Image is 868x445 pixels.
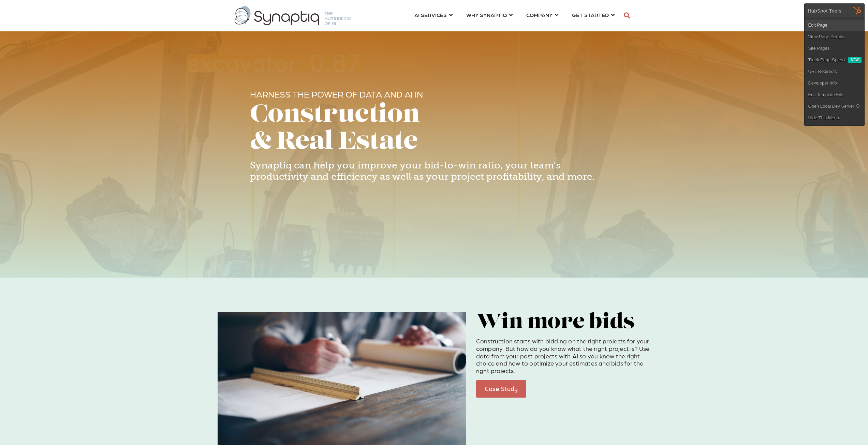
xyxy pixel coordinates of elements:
a: Edit Page [805,19,864,31]
a: AI SERVICES [414,9,453,21]
img: synaptiq logo-1 [235,6,351,25]
nav: menu [408,3,621,28]
span: COMPANY [526,10,553,19]
div: HubSpot Tools Edit PageView Page DetailsSite Pages Track Page Speed New URL RedirectsDeveloper In... [804,3,865,126]
span: AI SERVICES [414,10,447,19]
a: COMPANY [526,9,558,21]
iframe: Embedded CTA [327,186,415,203]
iframe: Embedded CTA [250,186,322,203]
h6: HARNESS THE POWER OF DATA AND AI IN [250,89,618,99]
a: URL Redirects [805,66,864,77]
a: GET STARTED [572,9,615,21]
h1: Construction & Real Estate [250,102,618,156]
span: GET STARTED [572,10,609,19]
a: Site Pages [805,43,864,54]
a: WHY SYNAPTIQ [466,9,513,21]
a: Track Page Speed [805,54,848,66]
a: Edit Template File [805,89,864,101]
p: Construction starts with bidding on the right projects for your company. But how do you know what... [476,337,651,374]
div: New [848,57,862,63]
a: Case Study [476,380,526,398]
a: View Page Details [805,31,864,43]
h4: Synaptiq can help you improve your bid-to-win ratio, your team’s productivity and efficiency as w... [250,160,618,182]
a: Hide This Menu [805,112,864,124]
a: Developer Info [805,77,864,89]
a: Open Local Dev Server [805,101,864,112]
span: WHY SYNAPTIQ [466,10,507,19]
div: HubSpot Tools [808,8,841,14]
h2: Win more bids [476,312,651,334]
img: HubSpot Tools Menu Toggle [850,3,865,18]
iframe: Embedded CTA [531,380,603,398]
